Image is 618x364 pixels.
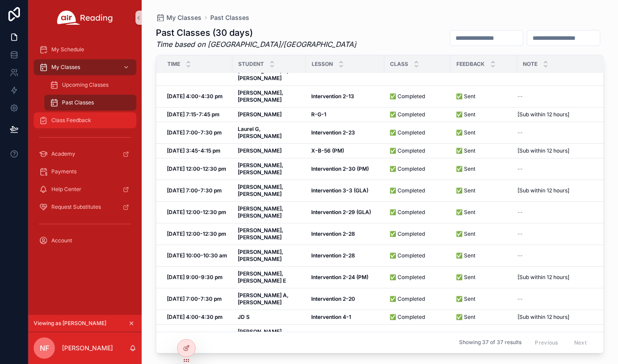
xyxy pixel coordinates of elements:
strong: [DATE] 10:00-10:30 am [167,252,227,259]
span: Account [51,237,72,244]
span: ✅ Sent [456,230,475,238]
span: Student [238,61,264,68]
strong: [DATE] 12:00-12:30 pm [167,165,226,172]
span: ✅ Sent [456,187,475,194]
strong: Intervention 2-24 (PM) [311,274,368,280]
strong: JD S [238,314,250,320]
span: NF [40,343,49,353]
strong: [DATE] 7:00-7:30 pm [167,187,222,194]
img: App logo [57,11,113,25]
strong: [DATE] 3:45-4:15 pm [167,147,220,154]
strong: Intervention 4-1 [311,314,351,320]
a: Class Feedback [34,112,136,128]
span: ✅ Completed [390,147,425,154]
span: ✅ Completed [390,314,425,321]
a: Request Substitutes [34,199,136,215]
a: My Classes [156,13,201,22]
a: My Classes [34,59,136,75]
strong: [DATE] 12:00-12:30 pm [167,230,226,237]
span: Payments [51,168,77,175]
strong: [PERSON_NAME], [PERSON_NAME] [238,249,285,262]
span: ✅ Sent [456,165,475,172]
span: Viewing as [PERSON_NAME] [34,320,106,327]
strong: [DATE] 12:00-12:30 pm [167,209,226,215]
a: Account [34,233,136,249]
span: ✅ Sent [456,209,475,216]
strong: R-G-1 [311,111,326,118]
span: ✅ Completed [390,129,425,136]
strong: Intervention 3-3 (GLA) [311,187,368,194]
strong: Intervention 2-28 [311,230,355,237]
p: [PERSON_NAME] [62,344,113,353]
strong: [DATE] 4:00-4:30 pm [167,93,223,100]
span: -- [518,129,523,136]
span: ✅ Completed [390,111,425,118]
span: -- [518,252,523,259]
span: Lesson [312,61,333,68]
strong: [PERSON_NAME], [PERSON_NAME] [238,328,285,342]
strong: Intervention 2-13 [311,93,354,100]
span: [Sub within 12 hours] [518,274,569,281]
span: ✅ Completed [390,209,425,216]
span: -- [518,230,523,238]
span: [Sub within 12 hours] [518,111,569,118]
strong: Intervention 2-20 [311,295,355,302]
span: Showing 37 of 37 results [459,339,521,346]
strong: Intervention 2-28 [311,252,355,259]
span: ✅ Completed [390,187,425,194]
span: Feedback [456,61,485,68]
span: ✅ Completed [390,165,425,172]
strong: [PERSON_NAME], [PERSON_NAME] [238,162,285,176]
span: ✅ Completed [390,295,425,303]
span: Class [390,61,408,68]
span: My Classes [51,64,80,71]
strong: [PERSON_NAME], [PERSON_NAME] [238,184,285,197]
h1: Past Classes (30 days) [156,27,356,39]
strong: [DATE] 4:00-4:30 pm [167,314,223,320]
span: -- [518,209,523,216]
strong: [DATE] 7:00-7:30 pm [167,129,222,136]
span: ✅ Sent [456,314,475,321]
span: ✅ Sent [456,147,475,154]
span: ✅ Sent [456,111,475,118]
strong: [PERSON_NAME], [PERSON_NAME] [238,227,285,241]
strong: Laurel G, [PERSON_NAME] [238,126,282,139]
span: ✅ Completed [390,274,425,281]
span: Academy [51,150,75,157]
strong: [PERSON_NAME] [238,147,282,154]
span: ✅ Sent [456,129,475,136]
span: [Sub within 12 hours] [518,314,569,321]
span: ✅ Completed [390,230,425,238]
strong: [PERSON_NAME], [PERSON_NAME] [238,89,285,103]
a: Payments [34,164,136,180]
strong: [PERSON_NAME] [238,111,282,118]
strong: Intervention 2-23 [311,129,355,136]
span: [Sub within 12 hours] [518,187,569,194]
strong: X-B-56 (PM) [311,147,344,154]
strong: Intervention 2-29 (GLA) [311,209,371,215]
a: Upcoming Classes [44,77,136,93]
span: -- [518,165,523,172]
em: Time based on [GEOGRAPHIC_DATA]/[GEOGRAPHIC_DATA] [156,39,356,50]
strong: [PERSON_NAME] A, [PERSON_NAME] [238,292,290,306]
a: Help Center [34,181,136,197]
div: scrollable content [28,35,142,260]
span: My Classes [166,13,201,22]
a: Past Classes [210,13,249,22]
strong: [PERSON_NAME], [PERSON_NAME] [238,205,285,219]
span: ✅ Completed [390,252,425,259]
span: [Sub within 12 hours] [518,147,569,154]
span: ✅ Completed [390,93,425,100]
a: Academy [34,146,136,162]
span: Request Substitutes [51,203,101,211]
span: Upcoming Classes [62,81,108,88]
strong: [DATE] 7:00-7:30 pm [167,295,222,302]
span: ✅ Sent [456,93,475,100]
strong: [PERSON_NAME], [PERSON_NAME] E [238,270,286,284]
span: My Schedule [51,46,84,53]
strong: Intervention 2-30 (PM) [311,165,369,172]
strong: [DATE] 7:15-7:45 pm [167,111,220,118]
a: My Schedule [34,42,136,57]
span: Time [167,61,180,68]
